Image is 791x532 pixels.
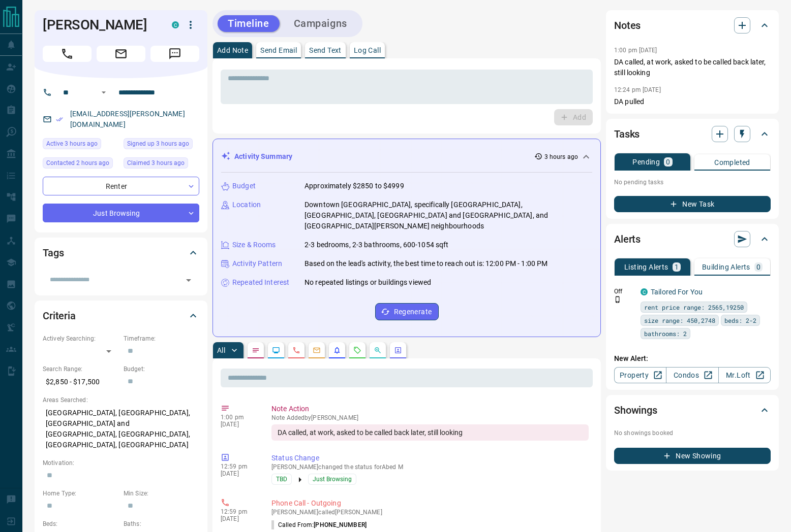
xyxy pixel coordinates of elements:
[309,47,342,54] p: Send Text
[43,204,199,222] div: Just Browsing
[644,302,744,312] span: rent price range: 2565,19250
[614,448,771,464] button: New Showing
[614,353,771,364] p: New Alert:
[43,364,118,374] p: Search Range:
[614,296,621,303] svg: Push Notification Only
[43,157,118,172] div: Tue Sep 16 2025
[221,470,256,477] p: [DATE]
[702,263,750,271] p: Building Alerts
[314,521,367,528] span: [PHONE_NUMBER]
[124,489,199,498] p: Min Size:
[614,428,771,438] p: No showings booked
[614,227,771,251] div: Alerts
[271,424,589,441] div: DA called, at work, asked to be called back later, still looking
[43,177,199,195] div: Renter
[544,152,578,161] p: 3 hours ago
[313,346,321,354] svg: Emails
[614,398,771,422] div: Showings
[614,47,657,54] p: 1:00 pm [DATE]
[374,346,382,354] svg: Opportunities
[284,15,357,32] button: Campaigns
[43,374,118,390] p: $2,850 - $17,500
[97,46,145,62] span: Email
[43,458,199,468] p: Motivation:
[756,263,760,271] p: 0
[305,240,449,250] p: 2-3 bedrooms, 2-3 bathrooms, 600-1054 sqft
[56,116,63,123] svg: Email Verified
[271,520,367,529] p: Called From:
[221,147,592,166] div: Activity Summary3 hours ago
[305,258,547,269] p: Based on the lead's activity, the best time to reach out is: 12:00 PM - 1:00 PM
[124,364,199,374] p: Budget:
[632,158,660,165] p: Pending
[124,138,199,152] div: Tue Sep 16 2025
[614,196,771,212] button: New Task
[43,241,199,265] div: Tags
[305,181,404,191] p: Approximately $2850 to $4999
[221,421,256,428] p: [DATE]
[232,181,256,191] p: Budget
[150,46,199,62] span: Message
[292,346,300,354] svg: Calls
[276,474,287,484] span: TBD
[232,258,282,269] p: Activity Pattern
[394,346,402,354] svg: Agent Actions
[127,139,189,149] span: Signed up 3 hours ago
[675,263,679,271] p: 1
[70,110,185,128] a: [EMAIL_ADDRESS][PERSON_NAME][DOMAIN_NAME]
[43,245,64,261] h2: Tags
[614,175,771,190] p: No pending tasks
[43,334,118,343] p: Actively Searching:
[624,263,668,271] p: Listing Alerts
[232,240,276,250] p: Size & Rooms
[272,346,280,354] svg: Lead Browsing Activity
[271,404,589,414] p: Note Action
[217,47,248,54] p: Add Note
[614,231,641,247] h2: Alerts
[724,315,756,325] span: beds: 2-2
[98,86,110,98] button: Open
[644,315,715,325] span: size range: 450,2748
[666,158,670,165] p: 0
[127,158,185,168] span: Claimed 3 hours ago
[43,395,199,405] p: Areas Searched:
[43,489,118,498] p: Home Type:
[333,346,341,354] svg: Listing Alerts
[305,199,592,231] p: Downtown [GEOGRAPHIC_DATA], specifically [GEOGRAPHIC_DATA], [GEOGRAPHIC_DATA], [GEOGRAPHIC_DATA] ...
[271,414,589,421] p: Note Added by [PERSON_NAME]
[221,515,256,522] p: [DATE]
[614,13,771,38] div: Notes
[124,157,199,172] div: Tue Sep 16 2025
[43,138,118,152] div: Tue Sep 16 2025
[217,347,225,354] p: All
[666,367,718,383] a: Condos
[271,453,589,463] p: Status Change
[43,519,118,528] p: Beds:
[614,367,666,383] a: Property
[232,277,289,288] p: Repeated Interest
[353,346,361,354] svg: Requests
[124,334,199,343] p: Timeframe:
[43,304,199,328] div: Criteria
[354,47,381,54] p: Log Call
[221,508,256,515] p: 12:59 pm
[375,303,439,320] button: Regenerate
[218,15,280,32] button: Timeline
[271,498,589,509] p: Phone Call - Outgoing
[614,402,657,418] h2: Showings
[271,463,589,471] p: [PERSON_NAME] changed the status for Abed M
[172,21,179,28] div: condos.ca
[46,158,109,168] span: Contacted 2 hours ago
[260,47,297,54] p: Send Email
[305,277,431,288] p: No repeated listings or buildings viewed
[718,367,771,383] a: Mr.Loft
[221,414,256,421] p: 1:00 pm
[641,288,648,295] div: condos.ca
[232,199,261,210] p: Location
[614,86,661,93] p: 12:24 pm [DATE]
[614,17,641,34] h2: Notes
[234,151,292,162] p: Activity Summary
[43,46,92,62] span: Call
[614,96,771,107] p: DA pulled
[43,17,157,33] h1: [PERSON_NAME]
